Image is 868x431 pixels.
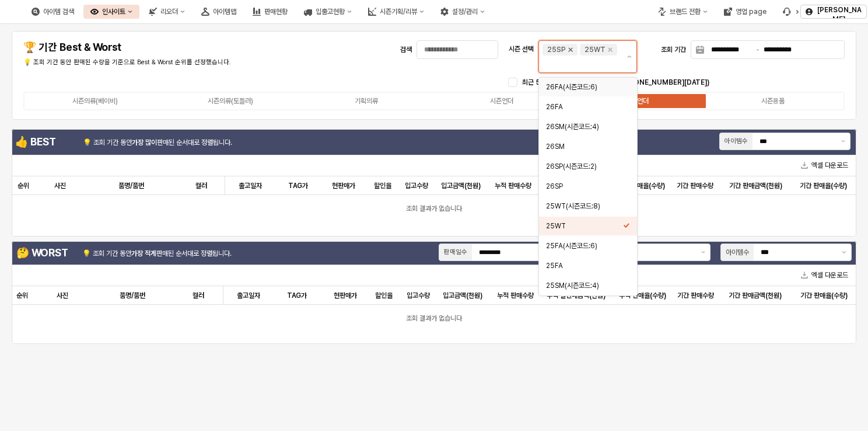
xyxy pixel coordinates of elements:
[16,247,78,259] h4: 🤔 WORST
[490,97,513,105] div: 시즌언더
[736,8,766,16] div: 영업 page
[724,136,748,147] div: 아이템수
[54,181,66,190] span: 사진
[661,46,686,54] span: 조회 기간
[131,249,143,258] strong: 가장
[23,58,296,68] p: 💡 조회 기간 동안 판매된 수량을 기준으로 Best & Worst 순위를 선정했습니다.
[24,5,81,19] div: 아이템 검색
[83,5,139,19] div: 인사이트
[796,268,853,282] button: 엑셀 다운로드
[120,291,145,300] span: 품명/품번
[405,181,428,190] span: 입고수량
[15,136,80,148] h4: 👍 BEST
[547,44,566,55] div: 25SP
[608,47,612,52] div: Remove 25WT
[400,46,412,54] span: 검색
[677,291,714,300] span: 기간 판매수량
[509,45,534,54] span: 시즌 선택
[145,138,157,147] strong: 많이
[160,8,178,16] div: 리오더
[622,41,636,72] button: 제안 사항 표시
[726,247,749,258] div: 아이템수
[194,5,243,19] div: 아이템맵
[443,291,482,300] span: 입고금액(천원)
[546,241,623,251] div: 25FA(시즌코드:6)
[522,78,709,86] span: 최근 5개년 무시즌 모아보기([DATE][PHONE_NUMBER][DATE])
[27,96,163,106] label: 시즌의류(베이비)
[800,181,847,190] span: 기간 판매율(수량)
[237,291,260,300] span: 출고일자
[651,5,715,19] div: 브랜드 전환
[729,181,782,190] span: 기간 판매금액(천원)
[441,181,481,190] span: 입고금액(천원)
[334,291,357,300] span: 현판매가
[546,261,623,270] div: 25FA
[163,96,298,106] label: 시즌의류(토들러)
[192,291,204,300] span: 컬러
[118,181,144,190] span: 품명/품번
[12,195,856,223] div: 조회 결과가 없습니다
[546,82,623,92] div: 26FA(시즌코드:6)
[82,248,289,259] p: 💡 조회 기간 동안 판매된 순서대로 정렬됩니다.
[43,8,74,16] div: 아이템 검색
[584,44,605,55] div: 25WT
[618,181,665,190] span: 누적 판매율(수량)
[57,291,68,300] span: 사진
[407,291,430,300] span: 입고수량
[83,137,289,148] p: 💡 조회 기간 동안 판매된 순서대로 정렬됩니다.
[546,122,623,131] div: 26SM(시즌코드:4)
[355,97,378,105] div: 기획의류
[546,201,623,211] div: 25WT(시즌코드:8)
[316,8,345,16] div: 입출고현황
[288,181,308,190] span: TAG가
[332,181,355,190] span: 현판매가
[374,181,391,190] span: 할인율
[836,133,850,150] button: 제안 사항 표시
[776,5,805,19] div: 버그 제보 및 기능 개선 요청
[619,291,666,300] span: 누적 판매율(수량)
[142,5,192,19] div: 리오더
[380,8,417,16] div: 시즌기획/리뷰
[299,96,434,106] label: 기획의류
[816,5,862,24] p: [PERSON_NAME]
[761,97,785,105] div: 시즌용품
[729,291,782,300] span: 기간 판매금액(천원)
[239,181,262,190] span: 출고일자
[546,281,623,290] div: 25SM(시즌코드:4)
[568,47,573,52] div: Remove 25SP
[375,291,393,300] span: 할인율
[546,102,623,112] div: 26FA
[696,244,710,260] button: 제안 사항 표시
[23,41,222,53] h4: 🏆 기간 Best & Worst
[546,142,623,151] div: 26SM
[213,8,236,16] div: 아이템맵
[796,158,853,172] button: 엑셀 다운로드
[434,96,569,106] label: 시즌언더
[264,8,288,16] div: 판매현황
[837,244,851,260] button: 제안 사항 표시
[539,77,637,296] div: Select an option
[444,247,467,258] div: 판매일수
[287,291,307,300] span: TAG가
[361,5,431,19] div: 시즌기획/리뷰
[495,181,531,190] span: 누적 판매수량
[670,8,701,16] div: 브랜드 전환
[16,291,28,300] span: 순위
[433,5,492,19] div: 설정/관리
[132,138,143,147] strong: 가장
[246,5,295,19] div: 판매현황
[705,96,841,106] label: 시즌용품
[17,181,29,190] span: 순위
[497,291,534,300] span: 누적 판매수량
[102,8,125,16] div: 인사이트
[195,181,207,190] span: 컬러
[717,5,773,19] div: 영업 page
[145,249,156,258] strong: 적게
[72,97,118,105] div: 시즌의류(베이비)
[208,97,253,105] div: 시즌의류(토들러)
[546,162,623,171] div: 26SP(시즌코드:2)
[12,305,856,333] div: 조회 결과가 없습니다
[297,5,359,19] div: 입출고현황
[800,291,848,300] span: 기간 판매율(수량)
[677,181,713,190] span: 기간 판매수량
